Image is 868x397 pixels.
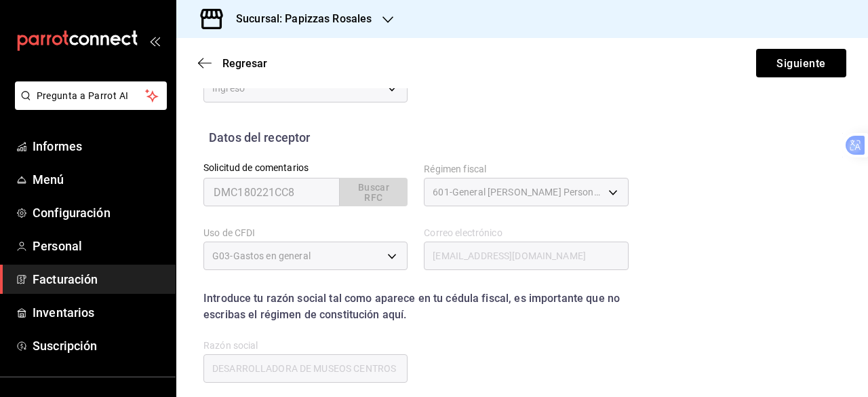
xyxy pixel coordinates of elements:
font: Ingreso [212,83,245,94]
font: G03 [212,250,230,261]
font: - [230,250,233,261]
font: Regresar [222,57,267,70]
button: Regresar [198,57,267,70]
font: Menú [33,172,64,187]
font: Informes [33,139,82,153]
button: Pregunta a Parrot AI [15,81,167,110]
font: Datos del receptor [209,130,310,145]
font: Uso de CFDI [203,227,255,238]
font: Inventarios [33,305,94,320]
font: Gastos en general [233,250,311,261]
a: Pregunta a Parrot AI [9,98,167,113]
font: Facturación [33,272,98,286]
font: Razón social [203,340,258,351]
font: Personal [33,239,82,253]
font: Pregunta a Parrot AI [37,90,129,101]
font: Sucursal: Papizzas Rosales [236,12,372,25]
font: Introduce tu razón social tal como aparece en tu cédula fiscal, es importante que no escribas el ... [203,292,620,321]
font: Régimen fiscal [424,164,486,174]
font: Configuración [33,206,111,220]
font: Correo electrónico [424,227,502,238]
button: abrir_cajón_menú [149,35,160,46]
font: 601 [433,187,449,197]
font: - [450,187,452,197]
font: General [PERSON_NAME] Personas [PERSON_NAME] [452,187,680,197]
font: Suscripción [33,339,97,353]
font: Solicitud de comentarios [203,162,309,173]
font: Siguiente [776,56,825,69]
button: Siguiente [756,49,846,77]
